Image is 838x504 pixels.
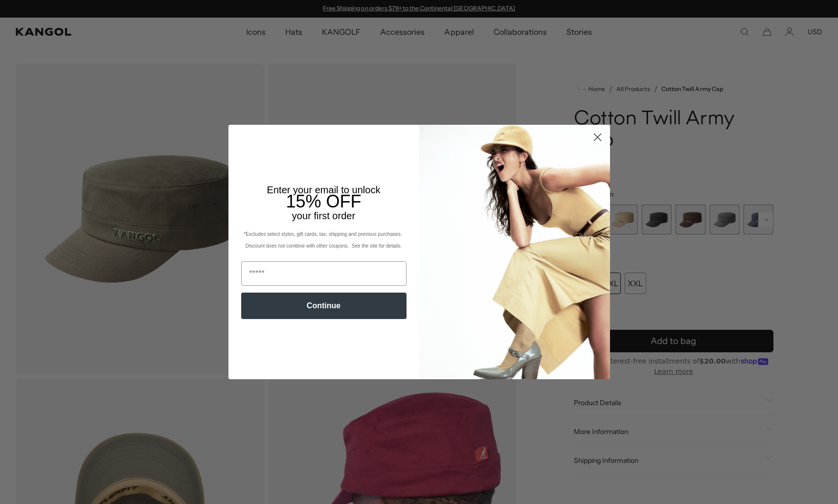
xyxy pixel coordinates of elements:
[241,293,407,319] button: Continue
[589,129,606,146] button: Close dialog
[286,191,361,211] span: 15% OFF
[292,210,355,221] span: your first order
[244,231,403,249] span: *Excludes select styles, gift cards, tax, shipping and previous purchases. Discount does not comb...
[267,184,381,195] span: Enter your email to unlock
[241,261,407,286] input: Email
[419,125,610,379] img: 93be19ad-e773-4382-80b9-c9d740c9197f.jpeg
